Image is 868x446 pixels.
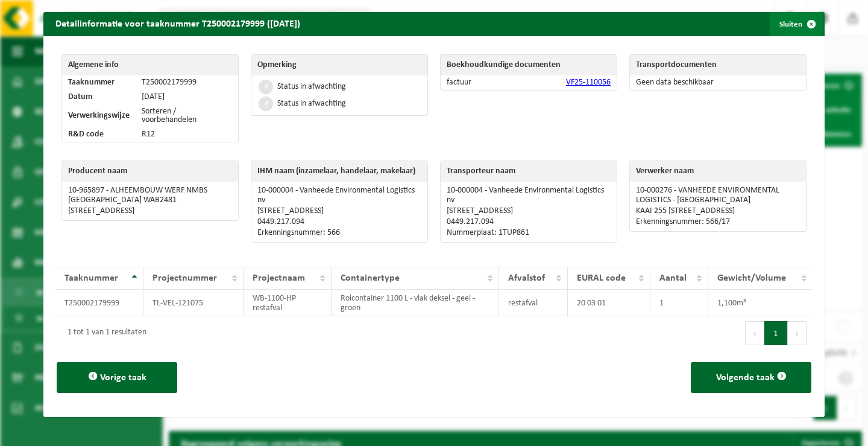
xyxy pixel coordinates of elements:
[508,273,545,283] span: Afvalstof
[447,228,611,238] p: Nummerplaat: 1TUP861
[153,273,217,283] span: Projectnummer
[577,273,626,283] span: EURAL code
[257,206,421,216] p: [STREET_ADDRESS]
[68,206,232,216] p: [STREET_ADDRESS]
[691,362,811,393] button: Volgende taak
[251,161,427,182] th: IHM naam (inzamelaar, handelaar, makelaar)
[257,186,421,205] p: 10-000004 - Vanheede Environmental Logistics nv
[770,12,823,36] button: Sluiten
[447,206,611,216] p: [STREET_ADDRESS]
[62,90,136,104] td: Datum
[136,90,238,104] td: [DATE]
[630,55,785,75] th: Transportdocumenten
[708,290,813,316] td: 1,100m³
[650,290,708,316] td: 1
[62,161,238,182] th: Producent naam
[447,217,611,227] p: 0449.217.094
[630,75,806,90] td: Geen data beschikbaar
[447,186,611,205] p: 10-000004 - Vanheede Environmental Logistics nv
[277,83,346,91] div: Status in afwachting
[251,55,427,75] th: Opmerking
[61,322,146,344] div: 1 tot 1 van 1 resultaten
[441,75,510,90] td: factuur
[788,321,807,345] button: Next
[43,12,312,35] h2: Detailinformatie voor taaknummer T250002179999 ([DATE])
[636,206,800,216] p: KAAI 255 [STREET_ADDRESS]
[717,273,786,283] span: Gewicht/Volume
[55,290,143,316] td: T250002179999
[277,100,346,108] div: Status in afwachting
[253,273,305,283] span: Projectnaam
[257,217,421,227] p: 0449.217.094
[257,228,421,238] p: Erkenningsnummer: 566
[62,55,238,75] th: Algemene info
[636,186,800,205] p: 10-000276 - VANHEEDE ENVIRONMENTAL LOGISTICS - [GEOGRAPHIC_DATA]
[341,273,400,283] span: Containertype
[62,127,136,142] td: R&D code
[332,290,499,316] td: Rolcontainer 1100 L - vlak deksel - geel - groen
[568,290,650,316] td: 20 03 01
[136,127,238,142] td: R12
[68,186,232,205] p: 10-965897 - ALHEEMBOUW WERF NMBS [GEOGRAPHIC_DATA] WAB2481
[136,104,238,127] td: Sorteren / voorbehandelen
[659,273,687,283] span: Aantal
[441,55,617,75] th: Boekhoudkundige documenten
[62,104,136,127] td: Verwerkingswijze
[745,321,764,345] button: Previous
[716,373,775,383] span: Volgende taak
[630,161,806,182] th: Verwerker naam
[100,373,146,383] span: Vorige taak
[143,290,244,316] td: TL-VEL-121075
[499,290,568,316] td: restafval
[566,78,611,87] a: VF25-110056
[441,161,617,182] th: Transporteur naam
[57,362,177,393] button: Vorige taak
[764,321,788,345] button: 1
[136,75,238,90] td: T250002179999
[62,75,136,90] td: Taaknummer
[244,290,332,316] td: WB-1100-HP restafval
[636,217,800,227] p: Erkenningsnummer: 566/17
[64,273,118,283] span: Taaknummer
